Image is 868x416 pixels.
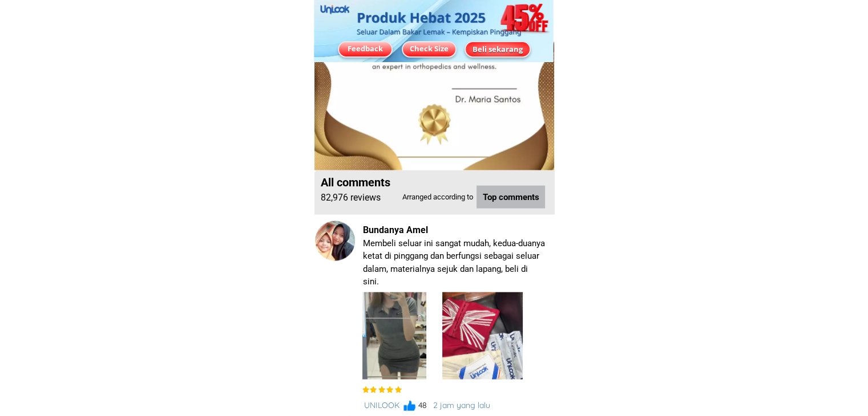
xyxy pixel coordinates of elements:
[418,399,431,411] h6: 48
[466,43,530,55] div: Beli sekarang
[363,237,545,288] p: Membeli seluar ini sangat mudah, kedua-duanya ketat di pinggang dan berfungsi sebagai seluar dala...
[483,191,597,217] p: Top comments
[364,399,402,411] h6: UNILOOK
[339,43,391,55] div: Feedback
[363,223,477,237] p: Bundanya Amel
[321,191,435,218] p: 82,976 reviews
[402,191,516,214] p: Arranged according to
[403,43,455,55] div: Check Size
[433,399,499,411] h6: 2 jam yang lalu
[321,174,484,208] p: All comments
